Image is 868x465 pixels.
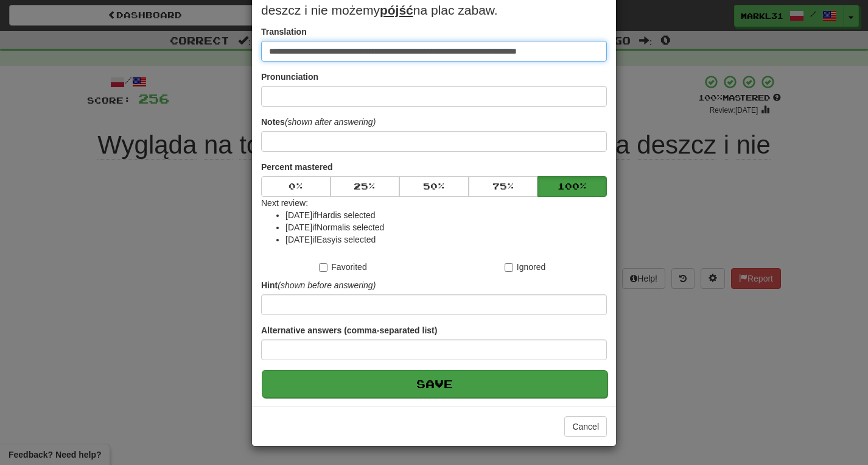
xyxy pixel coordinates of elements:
button: 100% [537,176,607,197]
div: Next review: [261,197,607,246]
u: pójść [380,3,413,17]
button: 50% [399,176,469,197]
li: [DATE] if Hard is selected [285,209,607,221]
label: Pronunciation [261,71,318,83]
div: Percent mastered [261,176,607,197]
em: (shown before answering) [278,280,376,290]
button: 25% [331,176,400,197]
li: [DATE] if Easy is selected [285,233,607,246]
em: (shown after answering) [285,117,376,127]
label: Notes [261,116,376,128]
input: Favorited [319,263,327,272]
label: Alternative answers (comma-separated list) [261,324,437,336]
label: Translation [261,26,307,38]
label: Hint [261,279,376,291]
button: 75% [469,176,538,197]
label: Favorited [319,261,366,273]
button: Save [262,370,607,398]
input: Ignored [505,263,513,272]
label: Ignored [505,261,545,273]
li: [DATE] if Normal is selected [285,221,607,233]
button: Cancel [564,416,607,437]
label: Percent mastered [261,161,333,173]
button: 0% [261,176,331,197]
